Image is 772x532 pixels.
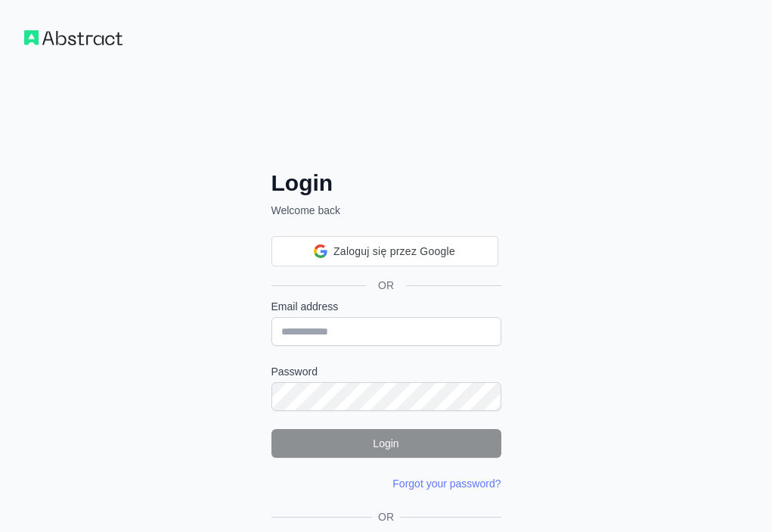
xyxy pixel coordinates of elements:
[372,509,400,524] span: OR
[392,478,501,490] a: Forgot your password?
[271,203,501,218] p: Welcome back
[271,299,501,314] label: Email address
[271,429,501,458] button: Login
[271,236,498,266] div: Zaloguj się przez Google
[333,244,455,260] span: Zaloguj się przez Google
[271,170,501,197] h2: Login
[366,278,406,293] span: OR
[271,364,501,379] label: Password
[24,30,122,45] img: Workflow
